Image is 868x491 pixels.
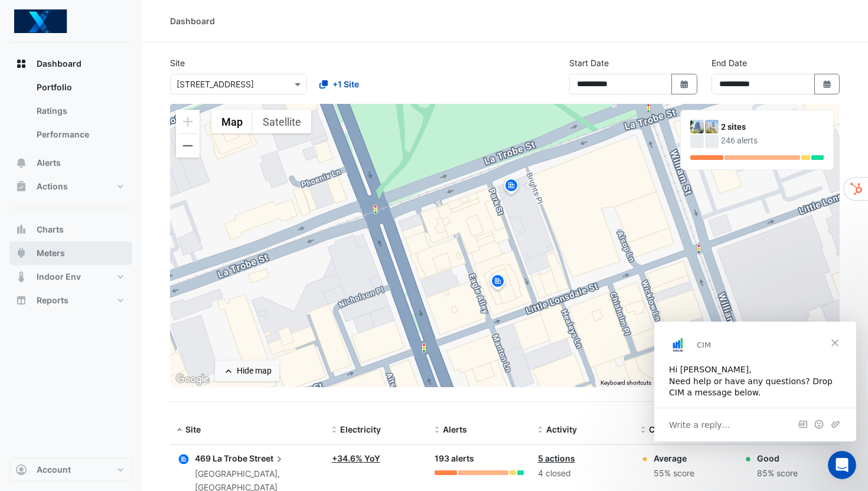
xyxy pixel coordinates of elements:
span: Account [37,464,71,476]
label: Site [170,57,185,69]
button: Indoor Env [9,265,132,289]
label: Start Date [569,57,609,69]
button: Actions [9,175,132,198]
span: Site [185,424,201,434]
div: 2 sites [721,121,824,133]
button: Account [9,458,132,482]
span: Charts [37,224,64,235]
img: 485 La Trobe Street [705,120,719,133]
div: 193 alerts [435,452,523,466]
span: +1 Site [332,78,359,90]
button: +1 Site [312,74,367,94]
app-icon: Meters [15,247,27,259]
img: site-pin.svg [502,177,521,198]
button: Zoom in [176,110,200,133]
span: Street [249,452,285,465]
button: Keyboard shortcuts [601,379,651,387]
button: Show street map [211,110,253,133]
a: Open this area in Google Maps (opens a new window) [173,372,212,387]
div: 246 alerts [721,135,824,147]
button: Show satellite imagery [253,110,311,133]
iframe: Intercom live chat [828,451,856,479]
fa-icon: Select Date [679,79,690,89]
span: Reports [37,294,68,306]
img: Company Logo [14,9,67,33]
img: site-pin.svg [488,273,507,293]
app-icon: Alerts [15,157,27,169]
app-icon: Actions [15,181,27,192]
div: Dashboard [9,76,132,151]
img: Google [173,372,212,387]
button: Hide map [215,361,279,381]
span: Electricity [340,424,381,434]
label: End Date [712,57,747,69]
a: Performance [27,123,132,146]
app-icon: Indoor Env [15,271,27,283]
div: 55% score [654,467,694,480]
button: Zoom out [176,134,200,158]
button: Dashboard [9,52,132,76]
button: Meters [9,241,132,265]
div: Average [654,452,694,464]
a: Portfolio [27,76,132,99]
span: Indoor Env [37,271,81,283]
span: Dashboard [37,58,81,70]
span: Alerts [443,424,467,434]
button: Alerts [9,151,132,175]
img: 469 La Trobe Street [690,120,704,133]
span: Actions [37,181,68,192]
span: Meters [37,247,65,259]
div: Hide map [237,365,272,377]
fa-icon: Select Date [822,79,833,89]
button: Charts [9,218,132,241]
app-icon: Dashboard [15,58,27,70]
div: Good [757,452,798,464]
div: Dashboard [170,15,215,27]
iframe: Intercom live chat message [654,322,856,441]
a: 5 actions [538,453,575,463]
span: Comfort [649,424,683,434]
span: 469 La Trobe [195,453,247,463]
app-icon: Reports [15,294,27,306]
button: Reports [9,289,132,312]
a: Ratings [27,99,132,123]
span: Alerts [37,157,61,169]
app-icon: Charts [15,224,27,235]
div: 4 closed [538,467,626,480]
a: +34.6% YoY [332,453,380,463]
span: Activity [546,424,577,434]
div: 85% score [757,467,798,480]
